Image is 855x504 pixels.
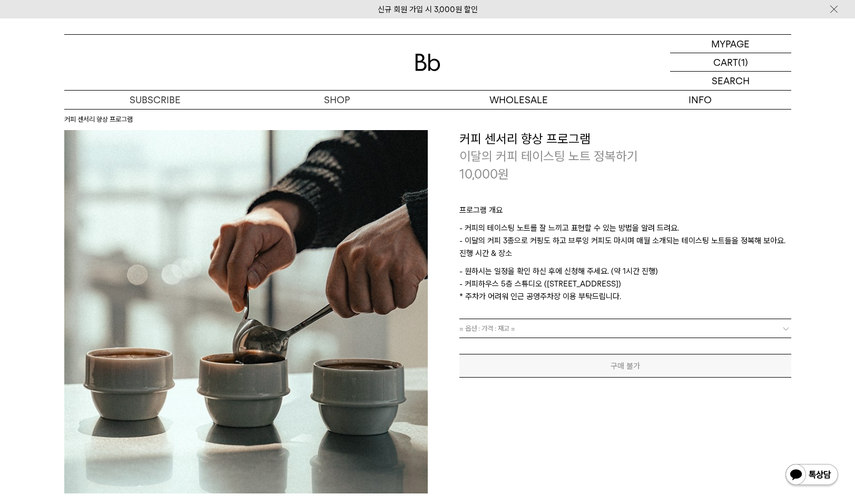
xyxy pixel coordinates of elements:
[459,319,515,338] span: = 옵션 : 가격 : 재고 =
[713,53,738,71] p: CART
[738,53,748,71] p: (1)
[415,54,440,71] img: 로고
[670,35,791,53] a: MYPAGE
[610,91,791,109] p: INFO
[498,166,509,182] span: 원
[378,5,478,14] a: 신규 회원 가입 시 3,000원 할인
[64,130,428,493] img: 커피 센서리 향상 프로그램
[784,463,839,488] img: 카카오톡 채널 1:1 채팅 버튼
[711,35,750,53] p: MYPAGE
[428,91,610,109] p: WHOLESALE
[459,204,791,222] p: 프로그램 개요
[459,265,791,303] p: - 원하시는 일정을 확인 하신 후에 신청해 주세요. (약 1시간 진행) - 커피하우스 5층 스튜디오 ([STREET_ADDRESS]) * 주차가 어려워 인근 공영주차장 이용 ...
[712,72,750,90] p: SEARCH
[459,354,791,378] button: 구매 불가
[670,53,791,72] a: CART (1)
[459,147,791,165] p: 이달의 커피 테이스팅 노트 정복하기
[246,91,428,109] a: SHOP
[459,222,791,247] p: - 커피의 테이스팅 노트를 잘 느끼고 표현할 수 있는 방법을 알려 드려요. - 이달의 커피 3종으로 커핑도 하고 브루잉 커피도 마시며 매월 소개되는 테이스팅 노트들을 정복해 ...
[64,91,246,109] a: SUBSCRIBE
[459,165,509,183] p: 10,000
[459,130,791,148] h3: 커피 센서리 향상 프로그램
[64,114,133,125] li: 커피 센서리 향상 프로그램
[459,247,791,265] p: 진행 시간 & 장소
